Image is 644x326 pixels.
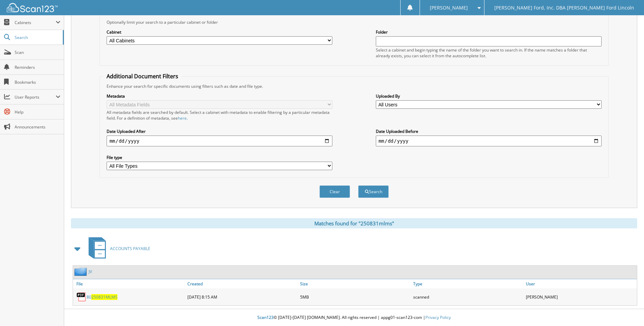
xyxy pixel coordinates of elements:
span: User Reports [15,94,56,100]
div: [DATE] 8:15 AM [186,290,298,304]
img: scan123-logo-white.svg [7,3,58,12]
div: 5MB [298,290,411,304]
div: © [DATE]-[DATE] [DOMAIN_NAME]. All rights reserved | appg01-scan123-com | [64,309,644,326]
span: Bookmarks [15,79,60,85]
span: Scan [15,49,60,55]
span: 250831MLMS [91,294,117,300]
a: 80250831MLMS [87,294,117,300]
a: User [524,279,637,288]
label: Folder [376,29,602,35]
div: Select a cabinet and begin typing the name of the folder you want to search in. If the name match... [376,47,602,59]
button: Clear [319,185,350,198]
legend: Additional Document Filters [103,73,182,80]
div: Matches found for "250831mlms" [71,218,637,228]
span: ACCOUNTS PAYABLE [110,246,150,251]
label: Cabinet [107,29,332,35]
label: File type [107,155,332,160]
div: Optionally limit your search to a particular cabinet or folder [103,19,605,25]
a: Size [298,279,411,288]
div: Enhance your search for specific documents using filters such as date and file type. [103,83,605,89]
img: folder2.png [74,267,89,276]
button: Search [358,185,389,198]
div: [PERSON_NAME] [524,290,637,304]
span: Help [15,109,60,115]
a: Type [411,279,524,288]
span: Reminders [15,64,60,70]
a: Privacy Policy [425,314,451,320]
label: Date Uploaded Before [376,128,602,134]
input: end [376,136,602,146]
a: JV [89,269,92,274]
label: Metadata [107,93,332,99]
span: Cabinets [15,20,56,25]
img: PDF.png [76,292,87,302]
div: All metadata fields are searched by default. Select a cabinet with metadata to enable filtering b... [107,109,332,121]
span: Search [15,35,59,40]
a: Created [186,279,298,288]
label: Uploaded By [376,93,602,99]
a: here [178,115,187,121]
label: Date Uploaded After [107,128,332,134]
a: File [73,279,186,288]
span: [PERSON_NAME] [430,6,468,10]
input: start [107,136,332,146]
div: scanned [411,290,524,304]
a: ACCOUNTS PAYABLE [85,235,150,262]
span: [PERSON_NAME] Ford, Inc. DBA [PERSON_NAME] Ford Lincoln [494,6,634,10]
span: Scan123 [257,314,274,320]
span: Announcements [15,124,60,130]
